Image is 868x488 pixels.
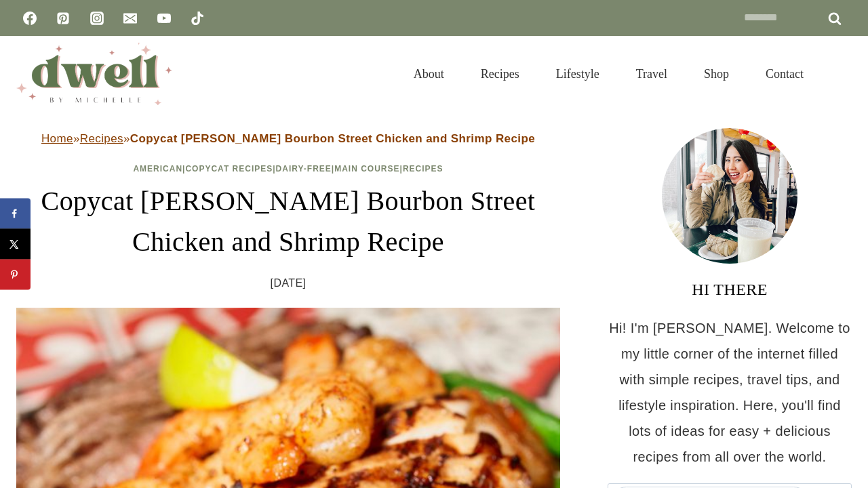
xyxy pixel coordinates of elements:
a: Email [117,5,144,32]
a: Recipes [80,132,123,145]
span: » » [41,132,535,145]
time: [DATE] [271,273,307,293]
a: Recipes [403,164,443,174]
p: Hi! I'm [PERSON_NAME]. Welcome to my little corner of the internet filled with simple recipes, tr... [608,315,852,470]
a: Lifestyle [538,50,618,98]
a: Facebook [16,5,43,32]
a: Pinterest [50,5,77,32]
a: Home [41,132,73,145]
a: American [133,164,182,174]
a: Copycat Recipes [185,164,273,174]
a: Recipes [462,50,538,98]
nav: Primary Navigation [395,50,822,98]
a: Contact [747,50,822,98]
strong: Copycat [PERSON_NAME] Bourbon Street Chicken and Shrimp Recipe [130,132,535,145]
a: About [395,50,462,98]
a: Dairy-Free [276,164,332,174]
a: Shop [686,50,747,98]
span: | | | | [133,164,443,174]
h3: HI THERE [608,277,852,302]
img: DWELL by michelle [16,43,172,105]
h1: Copycat [PERSON_NAME] Bourbon Street Chicken and Shrimp Recipe [16,181,560,262]
a: Instagram [83,5,111,32]
a: Travel [618,50,686,98]
a: TikTok [184,5,211,32]
a: YouTube [151,5,178,32]
a: Main Course [334,164,399,174]
button: View Search Form [829,62,852,85]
